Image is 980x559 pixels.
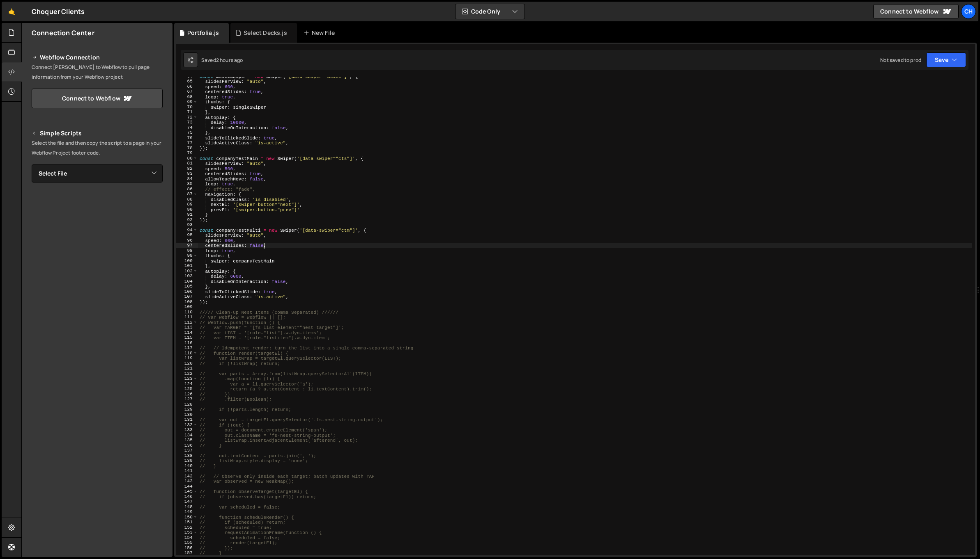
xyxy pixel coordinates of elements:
[176,135,198,141] div: 76
[176,181,198,187] div: 85
[176,427,198,433] div: 133
[176,397,198,402] div: 127
[304,29,338,37] div: New File
[2,2,22,21] a: 🤙
[176,140,198,146] div: 77
[176,130,198,135] div: 75
[176,89,198,94] div: 67
[176,535,198,541] div: 154
[455,4,525,19] button: Code Only
[176,402,198,407] div: 128
[176,146,198,151] div: 78
[176,202,198,207] div: 89
[176,545,198,551] div: 156
[176,279,198,284] div: 104
[176,212,198,217] div: 91
[176,171,198,176] div: 83
[176,530,198,535] div: 153
[176,345,198,351] div: 117
[176,494,198,500] div: 146
[961,4,976,19] div: Ch
[32,52,163,62] h2: Webflow Connection
[32,196,163,270] iframe: YouTube video player
[176,294,198,299] div: 107
[176,222,198,228] div: 93
[32,28,94,37] h2: Connection Center
[176,253,198,258] div: 99
[176,351,198,356] div: 118
[176,463,198,469] div: 140
[176,504,198,510] div: 148
[176,484,198,489] div: 144
[176,320,198,325] div: 112
[176,166,198,171] div: 82
[176,381,198,387] div: 124
[176,99,198,105] div: 69
[176,412,198,418] div: 130
[176,438,198,443] div: 135
[176,489,198,494] div: 145
[176,376,198,381] div: 123
[176,94,198,100] div: 68
[880,57,921,64] div: Not saved to prod
[176,356,198,361] div: 119
[176,422,198,428] div: 132
[187,29,219,37] div: Portfolia.js
[176,79,198,84] div: 65
[176,525,198,530] div: 152
[32,89,163,108] a: Connect to Webflow
[176,192,198,197] div: 87
[176,453,198,459] div: 138
[176,520,198,525] div: 151
[176,417,198,422] div: 131
[176,197,198,202] div: 88
[176,468,198,474] div: 141
[176,479,198,484] div: 143
[176,263,198,269] div: 101
[176,325,198,330] div: 113
[176,299,198,305] div: 108
[176,238,198,243] div: 96
[176,248,198,253] div: 98
[176,540,198,545] div: 155
[32,275,163,349] iframe: YouTube video player
[176,269,198,274] div: 102
[926,52,966,67] button: Save
[176,161,198,166] div: 81
[32,7,85,16] div: Choquer Clients
[176,366,198,371] div: 121
[176,458,198,463] div: 139
[32,62,163,82] p: Connect [PERSON_NAME] to Webflow to pull page information from your Webflow project
[176,499,198,504] div: 147
[176,340,198,346] div: 116
[176,105,198,110] div: 70
[176,509,198,515] div: 149
[873,4,959,19] a: Connect to Webflow
[176,433,198,438] div: 134
[176,176,198,182] div: 84
[176,187,198,192] div: 86
[176,304,198,310] div: 109
[176,84,198,89] div: 66
[176,274,198,279] div: 103
[176,386,198,392] div: 125
[176,289,198,294] div: 106
[176,448,198,453] div: 137
[176,228,198,233] div: 94
[32,128,163,138] h2: Simple Scripts
[201,57,243,64] div: Saved
[176,115,198,120] div: 72
[176,207,198,212] div: 90
[32,138,163,158] p: Select the file and then copy the script to a page in your Webflow Project footer code.
[176,443,198,448] div: 136
[244,29,287,37] div: Select Decks.js
[176,217,198,223] div: 92
[176,284,198,289] div: 105
[176,156,198,161] div: 80
[176,120,198,125] div: 73
[176,330,198,335] div: 114
[176,361,198,366] div: 120
[216,57,243,64] div: 2 hours ago
[176,392,198,397] div: 126
[176,151,198,156] div: 79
